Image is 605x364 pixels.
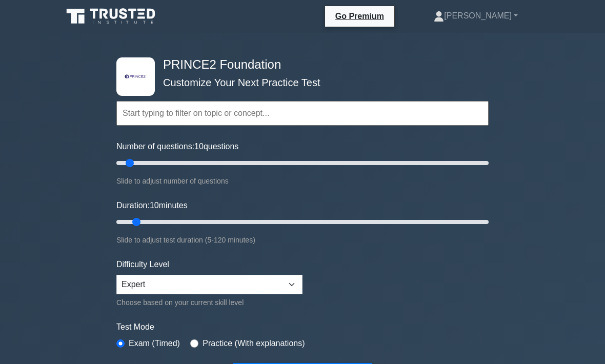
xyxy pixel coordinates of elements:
[116,101,489,126] input: Start typing to filter on topic or concept...
[150,201,159,210] span: 10
[159,57,438,72] h4: PRINCE2 Foundation
[116,175,489,187] div: Slide to adjust number of questions
[129,337,180,350] label: Exam (Timed)
[116,258,169,271] label: Difficulty Level
[116,296,302,309] div: Choose based on your current skill level
[116,140,238,153] label: Number of questions: questions
[116,321,489,333] label: Test Mode
[203,337,305,350] label: Practice (With explanations)
[194,142,204,151] span: 10
[409,6,542,26] a: [PERSON_NAME]
[116,234,489,246] div: Slide to adjust test duration (5-120 minutes)
[329,10,390,23] a: Go Premium
[116,199,188,212] label: Duration: minutes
